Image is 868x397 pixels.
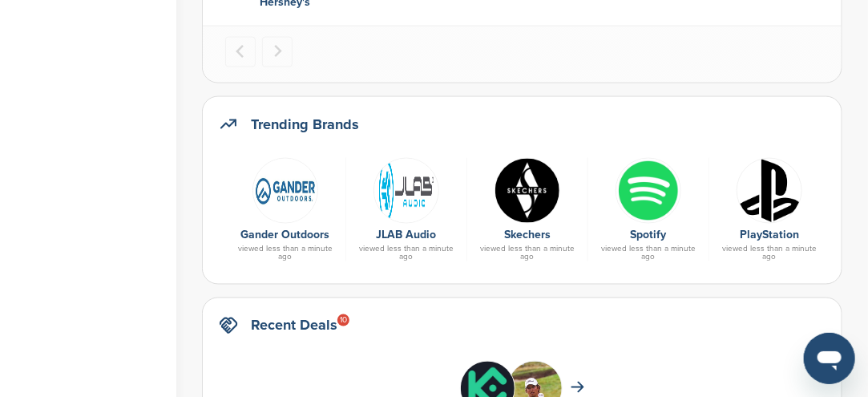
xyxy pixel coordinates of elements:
[475,245,579,261] div: viewed less than a minute ago
[717,245,822,261] div: viewed less than a minute ago
[737,158,802,224] img: Data
[616,158,681,224] img: Vrpucdn2 400x400
[251,314,337,337] h2: Recent Deals
[252,158,318,224] img: 250px gander outdoors logo
[475,158,579,222] a: 8nczzt4r 400x400
[804,333,855,384] iframe: Button to launch messaging window
[596,245,700,261] div: viewed less than a minute ago
[377,229,437,242] a: JLAB Audio
[354,158,458,222] a: Logo
[233,245,337,261] div: viewed less than a minute ago
[504,229,551,242] a: Skechers
[233,158,337,222] a: 250px gander outdoors logo
[262,37,293,67] button: Next slide
[740,229,799,242] a: PlayStation
[241,229,330,242] a: Gander Outdoors
[337,314,349,326] div: 10
[717,158,822,222] a: Data
[373,158,439,224] img: Logo
[225,37,256,67] button: Previous slide
[495,158,560,224] img: 8nczzt4r 400x400
[631,229,667,242] a: Spotify
[354,245,458,261] div: viewed less than a minute ago
[251,113,359,136] h2: Trending Brands
[596,158,700,222] a: Vrpucdn2 400x400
